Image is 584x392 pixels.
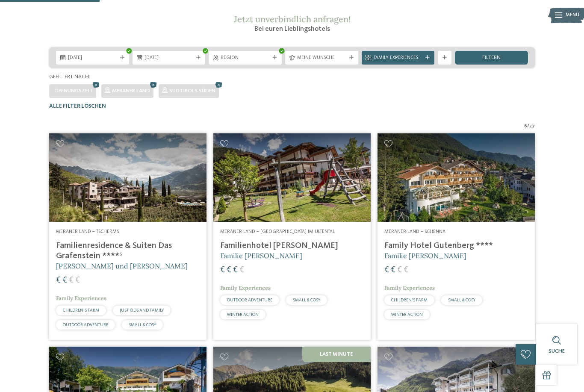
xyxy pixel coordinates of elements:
span: Gefiltert nach: [49,74,90,80]
span: JUST KIDS AND FAMILY [120,308,164,312]
span: Alle Filter löschen [49,103,106,109]
span: 6 [524,123,527,130]
span: Family Experiences [384,284,435,292]
span: filtern [482,55,501,61]
span: Meraner Land – [GEOGRAPHIC_DATA] im Ultental [220,229,335,234]
span: Südtirols Süden [169,88,215,94]
span: WINTER ACTION [227,312,259,317]
span: € [227,266,231,274]
img: Familienhotels gesucht? Hier findet ihr die besten! [49,133,206,222]
span: Öffnungszeit [54,88,93,94]
span: € [220,266,225,274]
span: Meraner Land [112,88,150,94]
span: CHILDREN’S FARM [391,298,428,302]
h4: Family Hotel Gutenberg **** [384,241,528,251]
span: SMALL & COSY [293,298,320,302]
span: Familie [PERSON_NAME] [220,251,302,260]
span: OUTDOOR ADVENTURE [63,323,108,327]
span: WINTER ACTION [391,312,423,317]
span: Meraner Land – Tscherms [56,229,119,234]
span: Jetzt unverbindlich anfragen! [234,14,351,24]
a: Familienhotels gesucht? Hier findet ihr die besten! Meraner Land – Tscherms Familienresidence & S... [49,133,206,340]
h4: Familienhotel [PERSON_NAME] [220,241,364,251]
span: Meraner Land – Schenna [384,229,445,234]
span: Family Experiences [56,295,106,302]
span: € [69,276,74,285]
span: € [397,266,402,274]
span: CHILDREN’S FARM [63,308,99,312]
span: € [384,266,389,274]
h4: Familienresidence & Suiten Das Grafenstein ****ˢ [56,241,200,261]
span: Familie [PERSON_NAME] [384,251,466,260]
img: Familienhotels gesucht? Hier findet ihr die besten! [213,133,371,222]
span: Suche [549,348,565,354]
span: Bei euren Lieblingshotels [254,26,330,32]
span: Region [221,55,270,62]
span: SMALL & COSY [129,323,156,327]
span: Family Experiences [374,55,423,62]
span: / [527,123,529,130]
a: Familienhotels gesucht? Hier findet ihr die besten! Meraner Land – [GEOGRAPHIC_DATA] im Ultental ... [213,133,371,340]
a: Familienhotels gesucht? Hier findet ihr die besten! Meraner Land – Schenna Family Hotel Gutenberg... [378,133,535,340]
span: Family Experiences [220,284,271,292]
span: [PERSON_NAME] und [PERSON_NAME] [56,262,188,270]
span: € [239,266,244,274]
span: SMALL & COSY [448,298,475,302]
span: € [233,266,238,274]
span: € [404,266,408,274]
span: € [75,276,80,285]
span: OUTDOOR ADVENTURE [227,298,272,302]
span: € [56,276,61,285]
span: [DATE] [68,55,117,62]
img: Family Hotel Gutenberg **** [378,133,535,222]
span: [DATE] [145,55,194,62]
span: € [391,266,395,274]
span: 27 [529,123,535,130]
span: Meine Wünsche [297,55,346,62]
span: € [62,276,67,285]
